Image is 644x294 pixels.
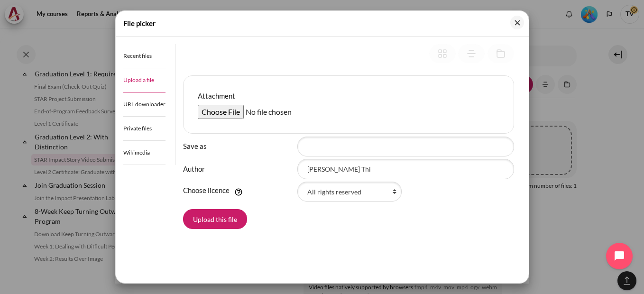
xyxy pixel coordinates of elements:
h3: File picker [123,18,156,29]
span: Private files [123,125,152,132]
a: Wikimedia [123,141,166,165]
label: Save as [183,141,294,152]
img: Help with Choose licence [234,188,243,196]
span: Wikimedia [123,149,150,156]
a: Private files [123,117,166,141]
button: Upload this file [183,209,247,229]
a: Recent files [123,44,166,68]
span: URL downloader [123,101,166,108]
span: Upload a file [123,76,154,83]
label: Attachment [198,91,235,101]
a: Help [232,188,245,196]
a: URL downloader [123,92,166,117]
label: Choose licence [183,185,230,196]
a: Upload a file [123,68,166,92]
button: Close [510,16,524,29]
span: Recent files [123,52,152,59]
label: Author [183,164,294,175]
